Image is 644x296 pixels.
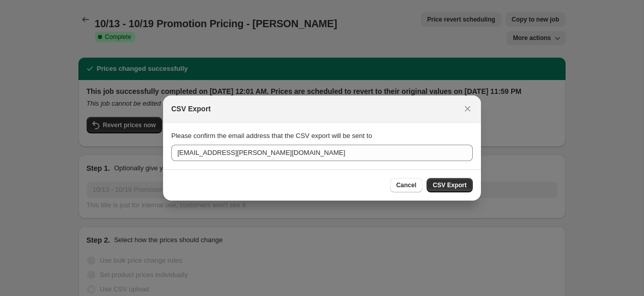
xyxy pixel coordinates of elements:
[171,132,372,140] span: Please confirm the email address that the CSV export will be sent to
[390,178,422,192] button: Cancel
[460,102,475,116] button: Close
[171,104,211,114] h2: CSV Export
[427,178,473,192] button: CSV Export
[396,181,416,189] span: Cancel
[433,181,467,189] span: CSV Export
